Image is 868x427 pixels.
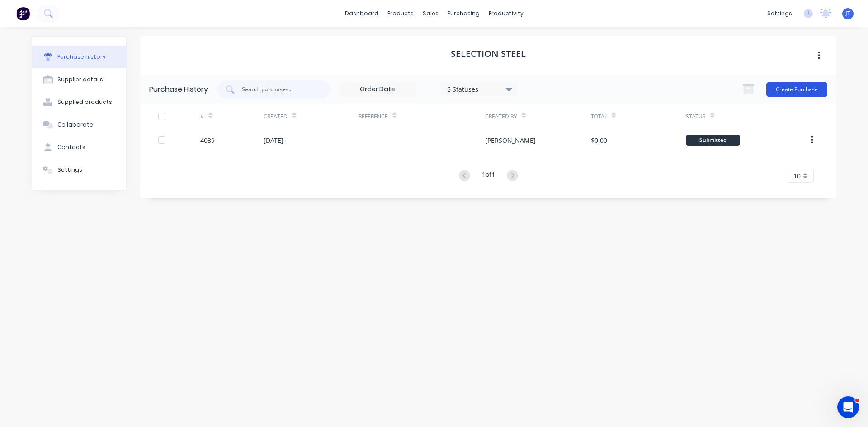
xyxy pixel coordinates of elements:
button: Supplied products [32,91,126,113]
div: Purchase History [149,84,208,95]
iframe: Intercom live chat [837,396,859,418]
button: Supplier details [32,68,126,91]
div: 6 Statuses [447,84,512,94]
div: [DATE] [264,136,283,145]
div: Purchase history [57,53,106,61]
div: Supplier details [57,75,103,84]
div: settings [763,7,797,20]
div: $0.00 [591,136,607,145]
button: Purchase history [32,46,126,68]
div: sales [418,7,443,20]
img: Factory [16,7,30,20]
div: Contacts [57,143,85,151]
div: products [383,7,418,20]
div: [PERSON_NAME] [485,136,536,145]
div: Submitted [686,135,740,146]
span: JT [845,9,850,18]
button: Contacts [32,136,126,159]
div: Settings [57,166,82,174]
div: Created [264,113,288,121]
input: Search purchases... [241,85,316,94]
button: Collaborate [32,113,126,136]
span: 10 [793,171,801,181]
div: Created By [485,113,517,121]
div: 4039 [200,136,215,145]
div: Status [686,113,706,121]
div: # [200,113,204,121]
button: Create Purchase [766,82,827,97]
a: dashboard [340,7,383,20]
div: productivity [484,7,528,20]
div: Supplied products [57,98,112,106]
div: Reference [359,113,388,121]
div: Total [591,113,607,121]
input: Order Date [340,83,415,96]
div: Collaborate [57,121,93,129]
button: Settings [32,159,126,181]
div: 1 of 1 [482,169,495,183]
div: purchasing [443,7,484,20]
h1: Selection Steel [451,48,526,59]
